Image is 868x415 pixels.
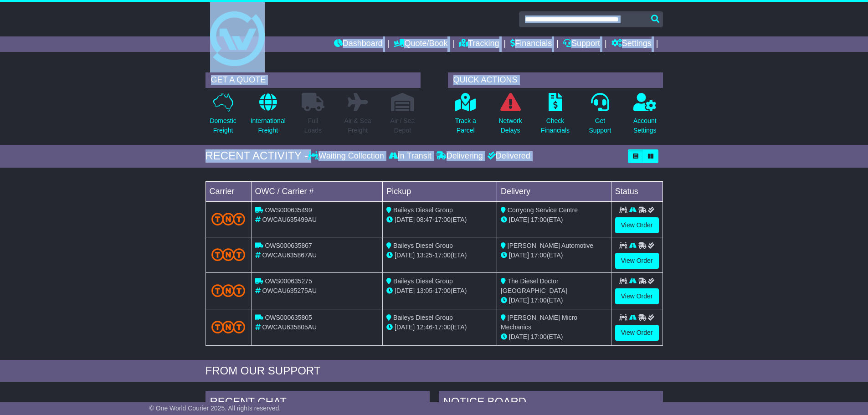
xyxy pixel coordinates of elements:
span: Baileys Diesel Group [393,277,453,285]
span: OWCAU635499AU [262,216,317,223]
span: OWCAU635805AU [262,323,317,331]
span: OWS000635867 [265,242,312,249]
img: TNT_Domestic.png [211,248,246,261]
a: Financials [510,36,552,52]
div: QUICK ACTIONS [448,72,663,88]
span: 13:25 [416,251,432,259]
a: Track aParcel [455,92,477,140]
div: - (ETA) [386,215,493,225]
td: Pickup [383,181,497,201]
div: RECENT ACTIVITY - [205,149,308,163]
div: GET A QUOTE [205,72,421,88]
span: [PERSON_NAME] Micro Mechanics [501,314,577,331]
p: Track a Parcel [455,116,476,135]
div: - (ETA) [386,286,493,296]
a: View Order [615,217,659,233]
span: OWS000635275 [265,277,312,285]
span: The Diesel Doctor [GEOGRAPHIC_DATA] [501,277,567,294]
img: TNT_Domestic.png [211,213,246,225]
div: FROM OUR SUPPORT [205,364,663,378]
span: 13:05 [416,287,432,294]
p: Get Support [589,116,611,135]
p: Full Loads [302,116,324,135]
a: GetSupport [588,92,611,140]
span: OWS000635805 [265,314,312,321]
div: (ETA) [501,215,607,225]
p: Network Delays [498,116,522,135]
span: [DATE] [395,323,415,331]
a: DomesticFreight [209,92,236,140]
div: - (ETA) [386,251,493,260]
td: Carrier [205,181,251,201]
p: Domestic Freight [210,116,236,135]
span: [DATE] [509,297,529,304]
span: [DATE] [395,216,415,223]
span: OWCAU635275AU [262,287,317,294]
span: 17:00 [435,251,451,259]
span: Baileys Diesel Group [393,206,453,214]
p: Check Financials [541,116,570,135]
span: Baileys Diesel Group [393,314,453,321]
td: Status [611,181,663,201]
span: 12:46 [416,323,432,331]
span: Baileys Diesel Group [393,242,453,249]
a: CheckFinancials [540,92,570,140]
span: 08:47 [416,216,432,223]
span: 17:00 [531,297,547,304]
div: In Transit [386,151,434,161]
span: [DATE] [509,251,529,259]
span: [DATE] [395,287,415,294]
p: Account Settings [633,116,657,135]
td: Delivery [497,181,611,201]
div: (ETA) [501,251,607,260]
span: [DATE] [395,251,415,259]
span: [DATE] [509,333,529,340]
span: 17:00 [531,251,547,259]
p: Air / Sea Depot [390,116,415,135]
div: Waiting Collection [308,151,386,161]
span: Corryong Service Centre [508,206,578,214]
span: [DATE] [509,216,529,223]
span: 17:00 [435,216,451,223]
a: View Order [615,253,659,269]
span: 17:00 [435,323,451,331]
span: 17:00 [531,216,547,223]
div: (ETA) [501,332,607,342]
p: International Freight [251,116,286,135]
span: © One World Courier 2025. All rights reserved. [149,405,281,412]
a: Quote/Book [394,36,447,52]
td: OWC / Carrier # [251,181,383,201]
a: Settings [611,36,652,52]
p: Air & Sea Freight [344,116,371,135]
img: TNT_Domestic.png [211,321,246,333]
a: View Order [615,325,659,341]
div: Delivering [434,151,485,161]
div: Delivered [485,151,530,161]
div: - (ETA) [386,323,493,332]
a: Tracking [459,36,499,52]
span: 17:00 [435,287,451,294]
a: Support [563,36,600,52]
img: TNT_Domestic.png [211,284,246,297]
a: Dashboard [334,36,383,52]
div: (ETA) [501,296,607,305]
a: AccountSettings [633,92,657,140]
span: OWCAU635867AU [262,251,317,259]
a: InternationalFreight [250,92,286,140]
span: OWS000635499 [265,206,312,214]
a: NetworkDelays [498,92,522,140]
span: [PERSON_NAME] Automotive [508,242,593,249]
a: View Order [615,288,659,304]
span: 17:00 [531,333,547,340]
